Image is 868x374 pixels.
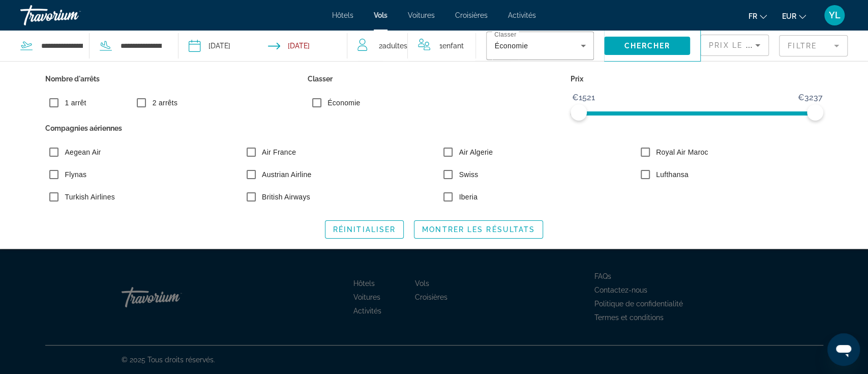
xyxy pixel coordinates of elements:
label: Aegean Air [63,147,101,157]
button: Chercher [604,37,690,55]
label: Lufthansa [654,169,689,180]
mat-label: Classer [494,32,516,38]
p: Compagnies aériennes [45,121,823,135]
ngx-slider: ngx-slider [571,111,823,113]
button: Change language [749,9,767,23]
a: Hôtels [332,11,353,19]
span: Enfant [442,42,464,50]
span: €3237 [796,90,824,105]
span: €1521 [571,90,596,105]
label: Flynas [63,169,87,180]
span: ngx-slider [571,104,587,121]
span: Économie [494,42,528,50]
a: Vols [374,11,387,19]
span: Adultes [382,42,407,50]
button: Travelers: 2 adults, 1 child [347,31,476,61]
p: Prix [571,72,823,86]
label: Swiss [457,169,478,180]
span: 1 arrêt [65,99,86,107]
label: Royal Air Maroc [654,147,708,157]
label: Air France [260,147,296,157]
span: Réinitialiser [333,225,396,234]
label: Air Algerie [457,147,493,157]
span: Montrer les résultats [422,225,535,234]
a: Activités [508,11,536,19]
span: EUR [782,12,796,20]
label: British Airways [260,192,310,202]
mat-select: Sort by [709,39,760,51]
button: User Menu [821,5,848,26]
iframe: Bouton de lancement de la fenêtre de messagerie [827,333,860,366]
span: YL [829,10,841,20]
button: Return date: Oct 27, 2025 [268,31,310,61]
span: fr [749,12,757,20]
a: Croisières [455,11,488,19]
p: Nombre d'arrêts [45,72,298,86]
a: Voitures [408,11,435,19]
span: Économie [327,99,360,107]
span: 2 [379,39,407,53]
button: Montrer les résultats [414,220,543,239]
span: Prix ​​le plus bas [709,41,789,49]
label: Iberia [457,192,478,202]
p: Classer [308,72,560,86]
button: Depart date: Oct 20, 2025 [189,31,230,61]
span: ngx-slider-max [807,104,823,121]
label: Austrian Airline [260,169,311,180]
span: 1 [439,39,464,53]
button: Réinitialiser [325,220,404,239]
span: Chercher [624,42,670,50]
a: Travorium [20,2,122,28]
button: Change currency [782,9,806,23]
label: Turkish Airlines [63,192,115,202]
button: Filter [779,35,848,57]
span: 2 arrêts [153,99,177,107]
